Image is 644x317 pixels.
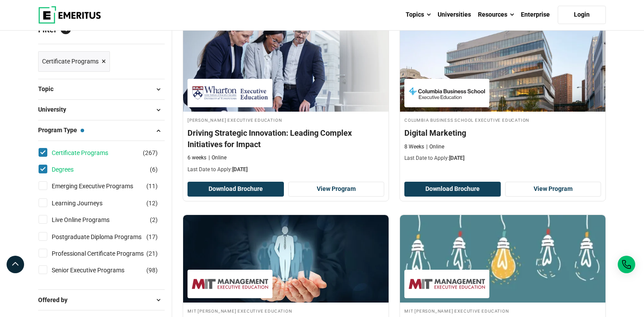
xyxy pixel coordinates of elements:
[146,249,158,258] span: ( )
[400,24,605,112] img: Digital Marketing | Online Digital Marketing Course
[188,116,384,123] h4: [PERSON_NAME] Executive Education
[400,215,605,303] img: Innovation of Products and Services: MIT’s Approach to Design Thinking | Online Product Design an...
[426,143,444,151] p: Online
[149,200,156,207] span: 12
[192,83,268,103] img: Wharton Executive Education
[38,84,60,94] span: Topic
[409,274,485,294] img: MIT Sloan Executive Education
[288,182,385,197] a: View Program
[188,154,206,162] p: 6 weeks
[38,51,110,72] a: Certificate Programs ×
[409,83,485,103] img: Columbia Business School Executive Education
[192,274,268,294] img: MIT Sloan Executive Education
[404,155,601,162] p: Last Date to Apply:
[149,183,156,190] span: 11
[404,143,424,151] p: 8 Weeks
[404,307,601,314] h4: MIT [PERSON_NAME] Executive Education
[52,165,91,174] a: Degrees
[400,24,605,167] a: Digital Marketing Course by Columbia Business School Executive Education - September 11, 2025 Col...
[188,182,284,197] button: Download Brochure
[52,148,126,158] a: Certificate Programs
[152,166,156,173] span: 6
[188,166,384,173] p: Last Date to Apply:
[558,6,606,24] a: Login
[188,127,384,149] h4: Driving Strategic Innovation: Leading Complex Initiatives for Impact
[149,250,156,257] span: 21
[42,56,99,66] span: Certificate Programs
[146,265,158,275] span: ( )
[183,215,389,303] img: Leading Organizations and Change | Online Business Management Course
[52,249,161,258] a: Professional Certificate Programs
[52,181,151,191] a: Emerging Executive Programs
[209,154,226,162] p: Online
[150,215,158,225] span: ( )
[183,24,389,112] img: Driving Strategic Innovation: Leading Complex Initiatives for Impact | Online Digital Transformat...
[449,155,464,161] span: [DATE]
[145,149,156,156] span: 267
[404,127,601,138] h4: Digital Marketing
[38,103,165,116] button: University
[152,216,156,223] span: 2
[149,267,156,274] span: 98
[52,232,159,242] a: Postgraduate Diploma Programs
[404,182,501,197] button: Download Brochure
[52,265,142,275] a: Senior Executive Programs
[38,105,73,114] span: University
[150,165,158,174] span: ( )
[38,293,165,306] button: Offered by
[188,307,384,314] h4: MIT [PERSON_NAME] Executive Education
[183,24,389,178] a: Digital Transformation Course by Wharton Executive Education - September 10, 2025 Wharton Executi...
[232,166,248,173] span: [DATE]
[149,233,156,240] span: 17
[505,182,602,197] a: View Program
[38,295,74,305] span: Offered by
[404,116,601,123] h4: Columbia Business School Executive Education
[52,198,120,208] a: Learning Journeys
[52,215,127,225] a: Live Online Programs
[38,124,165,137] button: Program Type
[146,232,158,242] span: ( )
[38,83,165,96] button: Topic
[102,55,106,68] span: ×
[146,198,158,208] span: ( )
[143,148,158,158] span: ( )
[38,125,84,135] span: Program Type
[146,181,158,191] span: ( )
